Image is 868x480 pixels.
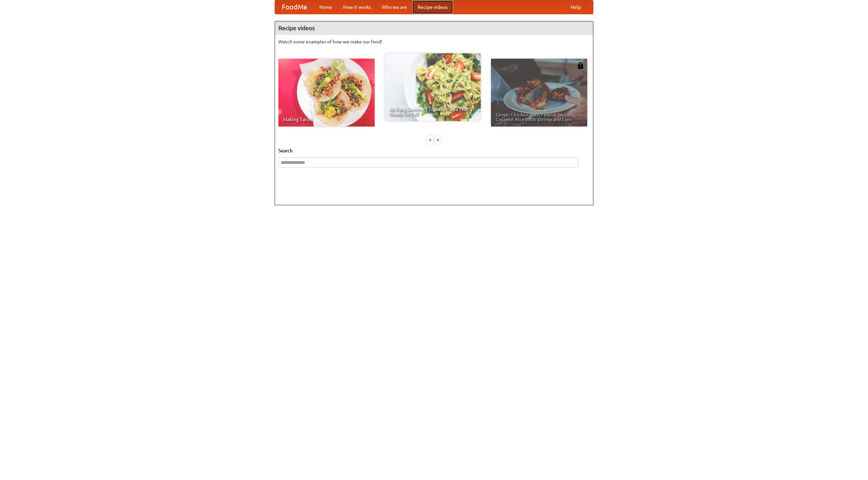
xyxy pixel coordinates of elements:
a: Home [314,0,338,14]
div: » [435,135,441,144]
a: Recipe videos [412,0,453,14]
a: Who we are [376,0,412,14]
h5: Search [278,147,590,154]
p: Watch some examples of how we make our food! [278,38,590,45]
span: An Easy, Summery Tomato Pasta That's Ready for Fall [389,107,476,116]
a: FoodMe [275,0,314,14]
img: 483408.png [577,62,584,69]
span: Making Tacos [283,117,370,122]
a: An Easy, Summery Tomato Pasta That's Ready for Fall [384,53,481,121]
div: « [427,135,433,144]
a: How it works [338,0,376,14]
a: Making Tacos [278,59,375,127]
h4: Recipe videos [275,21,593,35]
a: Help [565,0,586,14]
